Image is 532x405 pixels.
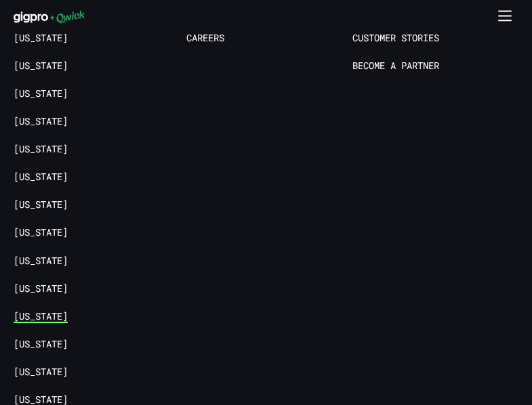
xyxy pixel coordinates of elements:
[14,226,68,239] a: [US_STATE]
[352,32,439,45] a: Customer stories
[14,32,68,45] a: [US_STATE]
[14,60,68,72] a: [US_STATE]
[14,87,68,100] a: [US_STATE]
[14,143,68,156] a: [US_STATE]
[14,115,68,128] a: [US_STATE]
[14,198,68,211] a: [US_STATE]
[352,60,439,72] a: Become a Partner
[14,282,68,295] a: [US_STATE]
[14,255,68,268] a: [US_STATE]
[14,171,68,184] a: [US_STATE]
[14,338,68,351] a: [US_STATE]
[186,32,224,45] a: Careers
[14,310,68,323] a: [US_STATE]
[14,366,68,379] a: [US_STATE]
